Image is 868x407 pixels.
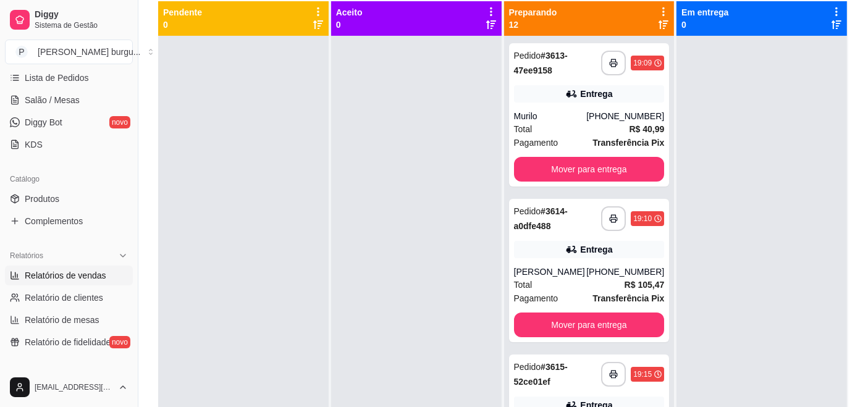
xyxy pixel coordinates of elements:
span: Total [514,122,533,136]
strong: Transferência Pix [592,138,664,148]
span: P [15,46,28,58]
button: Select a team [5,40,133,64]
p: 0 [163,19,202,31]
span: Pedido [514,206,541,216]
div: 19:09 [633,58,652,68]
a: Produtos [5,189,133,209]
div: [PERSON_NAME] burgu ... [38,46,141,58]
span: Relatórios de vendas [25,269,106,282]
a: Salão / Mesas [5,90,133,110]
span: Pagamento [514,292,558,305]
strong: # 3613-47ee9158 [514,51,568,75]
a: Relatório de clientes [5,288,133,308]
span: Relatório de clientes [25,292,103,304]
div: Entrega [580,243,612,256]
span: Relatório de mesas [25,314,99,326]
a: Complementos [5,211,133,231]
a: Diggy Botnovo [5,112,133,132]
a: DiggySistema de Gestão [5,5,133,35]
strong: R$ 105,47 [625,280,665,290]
div: Murilo [514,110,587,122]
div: [PHONE_NUMBER] [586,110,664,122]
p: Pendente [163,6,202,19]
span: KDS [25,138,43,151]
div: [PERSON_NAME] [514,266,587,278]
span: Diggy Bot [25,116,62,128]
strong: Transferência Pix [592,293,664,303]
span: Pedido [514,362,541,372]
span: Salão / Mesas [25,94,80,106]
div: Entrega [580,88,612,100]
a: Relatório de mesas [5,310,133,330]
span: Relatório de fidelidade [25,336,111,348]
span: Pedido [514,51,541,61]
div: Gerenciar [5,367,133,387]
strong: # 3615-52ce01ef [514,362,568,387]
span: [EMAIL_ADDRESS][DOMAIN_NAME] [35,382,113,392]
p: Aceito [336,6,363,19]
button: [EMAIL_ADDRESS][DOMAIN_NAME] [5,372,133,402]
p: 12 [509,19,557,31]
span: Diggy [35,9,128,20]
button: Mover para entrega [514,313,665,337]
span: Lista de Pedidos [25,72,89,84]
strong: # 3614-a0dfe488 [514,206,568,231]
p: Preparando [509,6,557,19]
div: Catálogo [5,169,133,189]
div: 19:10 [633,214,652,224]
span: Relatórios [10,251,43,261]
a: Relatórios de vendas [5,266,133,285]
strong: R$ 40,99 [629,124,664,134]
button: Mover para entrega [514,157,665,182]
a: Relatório de fidelidadenovo [5,332,133,352]
p: 0 [681,19,728,31]
span: Produtos [25,193,59,205]
p: Em entrega [681,6,728,19]
div: 19:15 [633,369,652,379]
span: Pagamento [514,136,558,149]
a: Lista de Pedidos [5,68,133,88]
div: [PHONE_NUMBER] [586,266,664,278]
p: 0 [336,19,363,31]
a: KDS [5,135,133,154]
span: Complementos [25,215,83,227]
span: Total [514,278,533,292]
span: Sistema de Gestão [35,20,128,30]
